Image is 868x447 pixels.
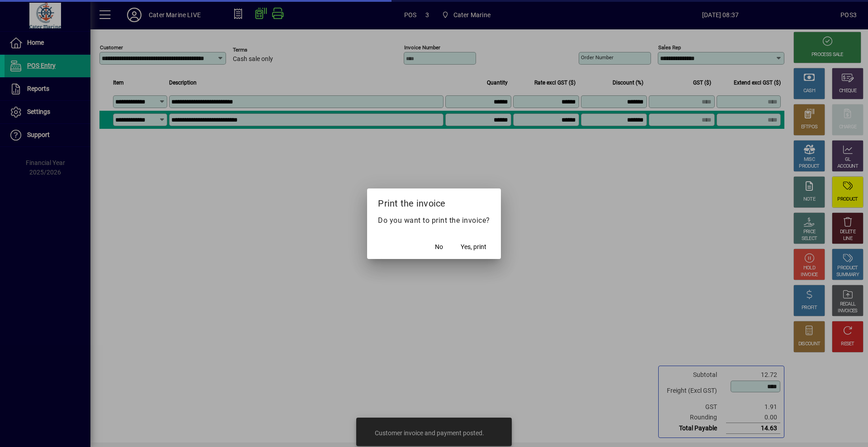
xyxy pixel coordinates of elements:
span: Yes, print [461,242,486,252]
h2: Print the invoice [367,188,501,215]
button: No [425,239,453,255]
span: No [435,242,443,252]
button: Yes, print [457,239,490,255]
p: Do you want to print the invoice? [378,215,490,226]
